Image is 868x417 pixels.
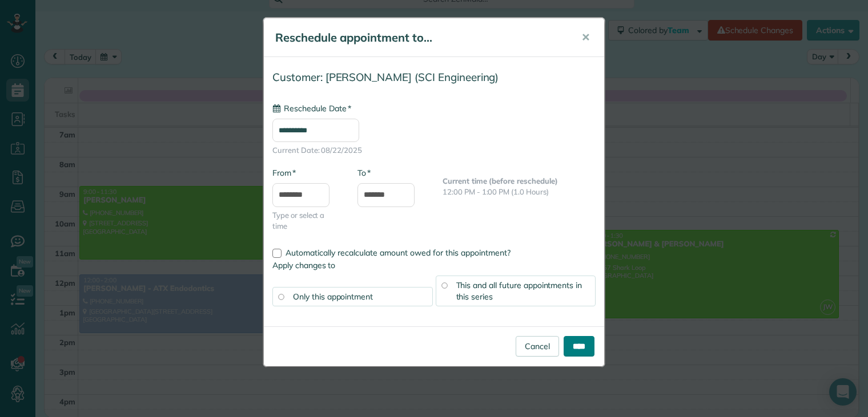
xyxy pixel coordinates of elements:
b: Current time (before reschedule) [443,176,558,185]
span: Only this appointment [293,292,373,302]
p: 12:00 PM - 1:00 PM (1.0 Hours) [443,187,596,197]
a: Cancel [516,336,559,357]
span: Type or select a time [272,210,340,232]
span: ✕ [581,31,590,44]
span: Current Date: 08/22/2025 [272,145,596,156]
input: This and all future appointments in this series [441,282,447,288]
span: This and all future appointments in this series [456,280,582,302]
label: Reschedule Date [272,103,351,114]
label: From [272,167,296,179]
label: Apply changes to [272,260,596,271]
span: Automatically recalculate amount owed for this appointment? [286,248,511,258]
label: To [357,167,371,179]
input: Only this appointment [278,294,284,299]
h4: Customer: [PERSON_NAME] (SCI Engineering) [272,71,596,83]
h5: Reschedule appointment to... [275,30,565,46]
